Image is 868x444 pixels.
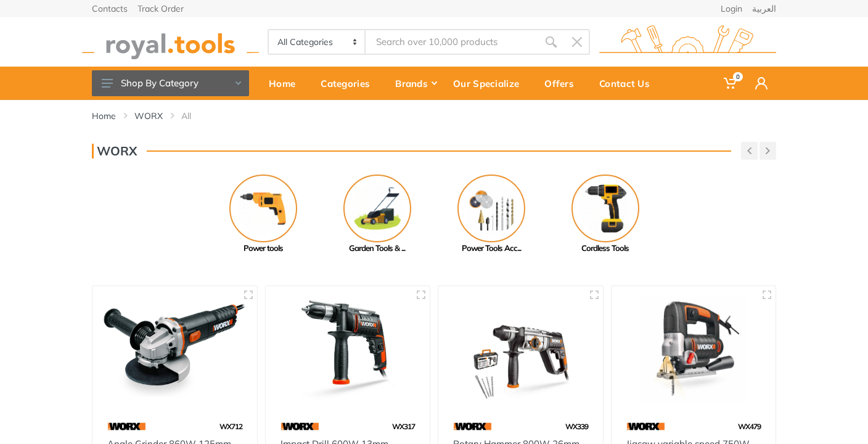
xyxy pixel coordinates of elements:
img: royal.tools Logo [82,25,259,59]
li: All [181,110,210,122]
select: Category [269,30,366,54]
img: 97.webp [626,416,665,437]
img: Royal Tools - Impact Drill 600W 13mm [277,297,419,404]
input: Site search [366,29,538,55]
a: Login [721,4,742,13]
img: Royal - Cordless Tools [571,175,639,242]
img: 97.webp [107,416,146,437]
img: Royal - Power tools [229,175,297,242]
div: Contact Us [591,70,666,96]
a: Home [92,110,116,122]
img: 97.webp [453,416,492,437]
span: WX479 [738,422,761,431]
a: Categories [312,67,387,100]
a: Our Specialize [444,67,536,100]
div: Offers [536,70,591,96]
a: Contacts [92,4,128,13]
div: Garden Tools & ... [320,242,434,255]
a: 0 [715,67,747,100]
img: Royal Tools - Angle Grinder 860W 125mm [104,297,246,404]
span: 0 [733,72,743,81]
div: Categories [312,70,387,96]
img: 97.webp [280,416,319,437]
div: Brands [387,70,444,96]
span: WX339 [565,422,588,431]
div: Power Tools Acc... [434,242,548,255]
a: WORX [134,110,163,122]
img: Royal - Power Tools Accessories [457,175,525,242]
a: Cordless Tools [548,175,662,255]
a: Power tools [206,175,320,255]
span: WX317 [392,422,415,431]
a: العربية [752,4,776,13]
div: Power tools [206,242,320,255]
img: royal.tools Logo [599,25,776,59]
a: Track Order [137,4,184,13]
a: Garden Tools & ... [320,175,434,255]
img: Royal - Garden Tools & Accessories [343,175,411,242]
div: Cordless Tools [548,242,662,255]
nav: breadcrumb [92,110,776,122]
button: Shop By Category [92,70,249,96]
a: Home [260,67,312,100]
img: Royal Tools - Jigsaw variable speed 750W [623,297,765,404]
a: Contact Us [591,67,666,100]
img: Royal Tools - Rotary Hammer 800W 26mm [449,297,592,404]
a: Offers [536,67,591,100]
div: Our Specialize [444,70,536,96]
span: WX712 [219,422,242,431]
a: Power Tools Acc... [434,175,548,255]
h3: WORX [92,144,137,158]
div: Home [260,70,312,96]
